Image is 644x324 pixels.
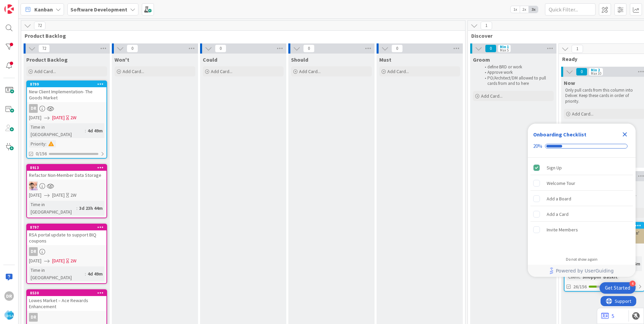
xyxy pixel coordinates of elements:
div: Checklist Container [528,124,636,277]
span: Must [379,56,391,63]
div: Add a Board is incomplete. [530,191,633,206]
span: Add Card... [211,68,232,74]
span: : [85,127,86,134]
span: Won't [115,56,129,63]
b: Software Development [70,6,127,13]
div: DR [29,104,38,113]
div: 8530 [30,291,106,295]
span: Could [203,56,217,63]
div: 3d 23h 44m [77,204,104,212]
div: Sign Up [547,164,562,172]
li: Approve work [481,70,553,75]
input: Quick Filter... [545,3,595,15]
div: 8530Lowes Market – Ace Rewards Enhancement [27,290,106,311]
div: Footer [528,265,636,277]
div: Open Get Started checklist, remaining modules: 4 [600,282,636,294]
li: define BRD or work [481,64,553,70]
div: 8797 [27,224,106,230]
span: 2x [520,6,529,13]
div: 4d 49m [86,270,104,278]
div: DR [29,313,38,322]
span: : [76,204,77,212]
span: 1 [572,45,583,53]
span: [DATE] [29,257,41,264]
div: RS [27,182,106,190]
span: : [85,270,86,278]
div: 8913 [27,165,106,171]
span: 3x [529,6,538,13]
span: 26/156 [573,283,587,290]
div: Add a Board [547,195,571,203]
span: Add Card... [481,93,503,99]
div: Time in [GEOGRAPHIC_DATA] [29,266,85,281]
a: 8797RSA portal update to support BIQ couponsDR[DATE][DATE]2WTime in [GEOGRAPHIC_DATA]:4d 49m [26,224,107,284]
span: 0 [215,44,226,53]
span: 0/156 [36,150,47,157]
div: Min 2 [591,68,600,72]
div: 8799 [30,82,106,87]
span: : [45,140,46,148]
span: 1 [481,22,492,30]
div: 8913 [30,165,106,170]
div: DR [29,247,38,256]
div: DR [27,247,106,256]
span: Product Backlog [26,56,68,63]
div: Welcome Tour is incomplete. [530,176,633,191]
span: [DATE] [52,257,65,264]
span: Add Card... [34,68,56,74]
div: Invite Members is incomplete. [530,222,633,237]
span: 72 [34,22,45,30]
div: Invite Members [547,226,578,234]
span: Discover [471,32,644,39]
span: [DATE] [52,192,65,199]
a: 8799New Client Implementation- The Goods MarketDR[DATE][DATE]2WTime in [GEOGRAPHIC_DATA]:4d 49mPr... [26,80,107,159]
span: Groom [473,56,490,63]
img: avatar [4,310,14,320]
div: Refactor Non-Member Data Storage [27,171,106,180]
span: [DATE] [29,114,41,121]
li: PO/Architect/DM allowed to pull cards from and to here [481,75,553,87]
div: DR [27,313,106,322]
span: 0 [127,44,138,53]
div: Do not show again [566,257,598,262]
span: 0 [485,44,496,53]
div: Checklist items [528,158,636,252]
span: [DATE] [52,114,65,121]
span: Now [564,79,575,86]
div: 8797RSA portal update to support BIQ coupons [27,224,106,245]
div: 2W [70,257,76,264]
div: 4 [630,281,636,287]
span: 0 [576,68,587,76]
div: 20% [533,143,542,149]
div: Priority [29,140,45,148]
span: Add Card... [299,68,321,74]
div: Lowes Market – Ace Rewards Enhancement [27,296,106,311]
div: Onboarding Checklist [533,130,586,138]
div: Min 1 [500,45,509,48]
div: Time in [GEOGRAPHIC_DATA] [29,123,85,138]
div: 8797 [30,225,106,230]
span: 0 [391,44,403,53]
div: Add a Card is incomplete. [530,207,633,222]
div: New Client Implementation- The Goods Market [27,87,106,102]
div: Max 10 [591,72,601,75]
span: Powered by UserGuiding [556,267,614,275]
div: 8530 [27,290,106,296]
div: Max 5 [500,48,509,52]
div: 8913Refactor Non-Member Data Storage [27,165,106,180]
div: 4d 49m [86,127,104,134]
span: Ready [562,56,641,62]
span: [DATE] [29,192,41,199]
div: DR [4,291,14,301]
span: 0 [303,44,315,53]
span: Add Card... [123,68,144,74]
div: Add a Card [547,210,569,218]
div: DR [27,104,106,113]
img: Visit kanbanzone.com [4,4,14,14]
div: 2W [70,114,76,121]
div: Checklist progress: 20% [533,143,630,149]
div: 2W [70,192,76,199]
a: 8913Refactor Non-Member Data StorageRS[DATE][DATE]2WTime in [GEOGRAPHIC_DATA]:3d 23h 44m [26,164,107,218]
span: Add Card... [387,68,409,74]
div: 8799 [27,81,106,87]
